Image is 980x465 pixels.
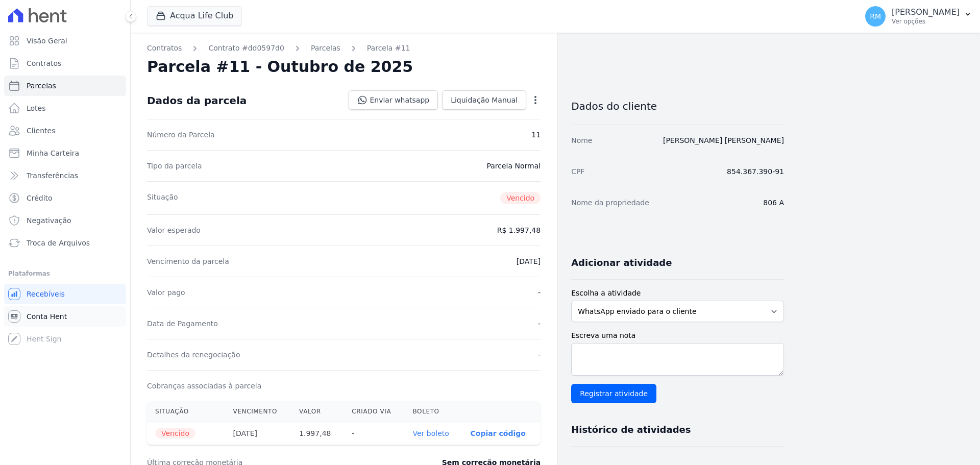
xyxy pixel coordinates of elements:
h3: Dados do cliente [571,100,784,112]
span: Minha Carteira [27,148,79,158]
a: [PERSON_NAME] [PERSON_NAME] [663,136,784,144]
nav: Breadcrumb [147,43,541,54]
a: Parcelas [311,43,340,54]
span: Vencido [155,428,195,438]
span: Conta Hent [27,311,67,322]
span: Crédito [27,193,53,203]
span: Negativação [27,215,71,226]
th: Vencimento [225,401,291,422]
p: Ver opções [892,17,960,26]
span: Lotes [27,103,46,113]
th: Criado via [344,401,404,422]
a: Clientes [4,120,126,141]
button: Copiar código [471,429,526,437]
a: Ver boleto [413,429,449,437]
label: Escolha a atividade [571,288,784,299]
th: 1.997,48 [291,422,344,445]
dd: 11 [531,130,541,140]
span: Recebíveis [27,289,65,299]
span: Clientes [27,126,55,136]
dt: Cobranças associadas à parcela [147,381,261,391]
dt: Valor pago [147,287,185,298]
dd: - [538,350,541,360]
dt: Número da Parcela [147,130,215,140]
button: RM [PERSON_NAME] Ver opções [857,2,980,31]
a: Transferências [4,165,126,186]
dt: CPF [571,166,584,177]
button: Acqua Life Club [147,6,242,26]
a: Recebíveis [4,284,126,304]
label: Escreva uma nota [571,330,784,341]
a: Conta Hent [4,306,126,327]
span: Vencido [500,192,541,204]
a: Minha Carteira [4,143,126,163]
a: Contratos [4,53,126,74]
span: Troca de Arquivos [27,238,90,248]
a: Liquidação Manual [442,90,526,110]
dd: R$ 1.997,48 [497,225,541,235]
a: Lotes [4,98,126,118]
th: Valor [291,401,344,422]
dd: 806 A [763,198,784,208]
th: - [344,422,404,445]
a: Visão Geral [4,31,126,51]
dd: 854.367.390-91 [727,166,784,177]
dd: Parcela Normal [486,161,541,171]
dt: Data de Pagamento [147,319,218,329]
th: Boleto [405,401,462,422]
dt: Nome [571,135,592,145]
a: Enviar whatsapp [349,90,438,110]
h3: Adicionar atividade [571,257,672,269]
dt: Detalhes da renegociação [147,350,240,360]
a: Contrato #dd0597d0 [208,43,284,54]
span: Parcelas [27,81,56,91]
dt: Vencimento da parcela [147,256,229,266]
span: Transferências [27,170,78,181]
span: RM [870,13,881,20]
input: Registrar atividade [571,384,656,403]
div: Dados da parcela [147,94,247,107]
span: Liquidação Manual [451,95,518,105]
span: Contratos [27,58,61,68]
a: Negativação [4,210,126,231]
dt: Valor esperado [147,225,201,235]
a: Contratos [147,43,182,54]
dd: - [538,319,541,329]
div: Plataformas [8,267,122,280]
th: [DATE] [225,422,291,445]
h3: Histórico de atividades [571,424,691,436]
dt: Situação [147,192,178,204]
a: Parcela #11 [367,43,410,54]
a: Troca de Arquivos [4,233,126,253]
h2: Parcela #11 - Outubro de 2025 [147,58,413,76]
a: Crédito [4,188,126,208]
a: Parcelas [4,76,126,96]
dt: Nome da propriedade [571,198,649,208]
dd: [DATE] [517,256,541,266]
dt: Tipo da parcela [147,161,202,171]
p: [PERSON_NAME] [892,7,960,17]
dd: - [538,287,541,298]
span: Visão Geral [27,36,67,46]
th: Situação [147,401,225,422]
